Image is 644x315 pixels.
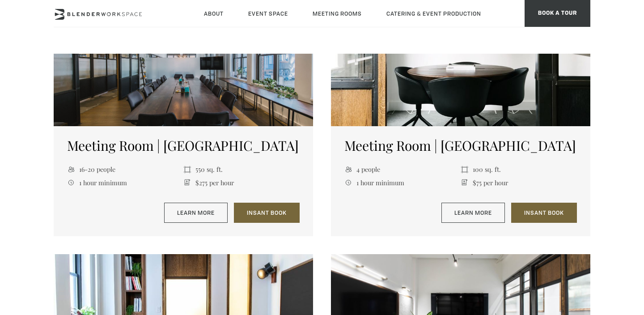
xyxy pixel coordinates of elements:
[441,203,505,223] a: Learn More
[511,203,577,223] a: Insant Book
[183,163,300,176] li: 550 sq. ft.
[234,203,300,223] a: Insant Book
[461,163,577,176] li: 100 sq. ft.
[67,176,183,189] li: 1 hour minimum
[344,176,461,189] li: 1 hour minimum
[344,137,577,153] h5: Meeting Room | [GEOGRAPHIC_DATA]
[67,163,183,176] li: 16-20 people
[183,176,300,189] li: $275 per hour
[164,203,228,223] a: Learn More
[67,137,300,153] h5: Meeting Room | [GEOGRAPHIC_DATA]
[461,176,577,189] li: $75 per hour
[344,163,461,176] li: 4 people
